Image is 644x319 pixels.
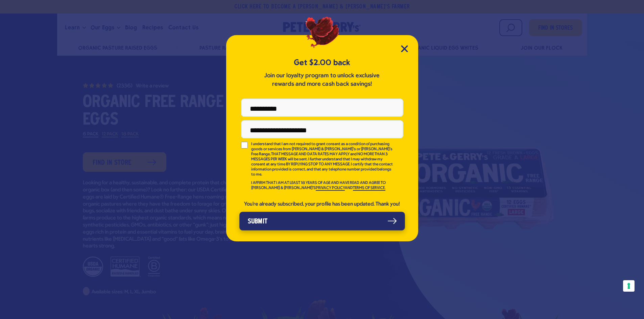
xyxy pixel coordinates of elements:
[241,57,403,68] h5: Get $2.00 back
[623,280,635,292] button: Your consent preferences for tracking technologies
[263,72,381,88] p: Join our loyalty program to unlock exclusive rewards and more cash back savings!
[241,142,248,149] input: I understand that I am not required to grant consent as a condition of purchasing goods or servic...
[241,201,403,208] div: You're already subscribed, your profile has been updated. Thank you!
[353,186,385,191] a: TERMS OF SERVICE.
[251,181,394,191] p: I AFFIRM THAT I AM AT LEAST 18 YEARS OF AGE AND HAVE READ AND AGREE TO [PERSON_NAME] & [PERSON_NA...
[401,45,408,52] button: Close Modal
[239,212,405,230] button: Submit
[316,186,345,191] a: PRIVACY POLICY
[251,142,394,177] p: I understand that I am not required to grant consent as a condition of purchasing goods or servic...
